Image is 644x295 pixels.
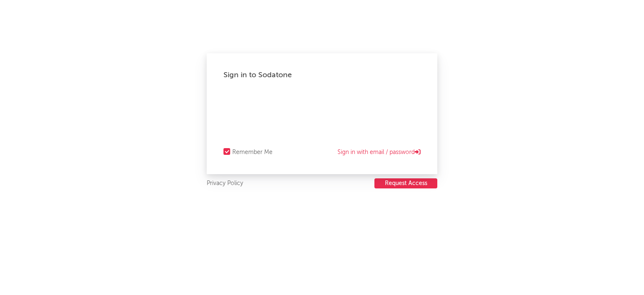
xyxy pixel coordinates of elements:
a: Request Access [374,178,437,189]
a: Privacy Policy [207,178,243,189]
div: Remember Me [232,147,273,157]
button: Request Access [374,178,437,188]
div: Sign in to Sodatone [223,70,421,80]
a: Sign in with email / password [338,147,421,157]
